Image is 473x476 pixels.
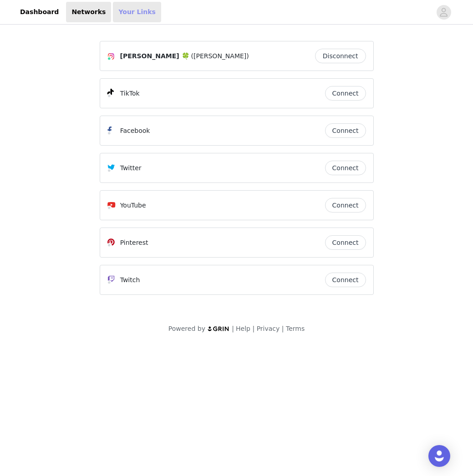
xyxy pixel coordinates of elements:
p: Twitch [120,275,140,285]
button: Connect [325,273,366,287]
p: Pinterest [120,238,148,248]
p: TikTok [120,89,140,98]
button: Connect [325,161,366,175]
a: Your Links [113,2,161,22]
button: Connect [325,198,366,213]
div: avatar [439,5,448,20]
span: Powered by [168,325,205,332]
a: Dashboard [15,2,64,22]
a: Networks [66,2,111,22]
button: Disconnect [315,49,366,63]
button: Connect [325,235,366,250]
span: | [232,325,234,332]
img: Instagram Icon [107,53,115,60]
span: ([PERSON_NAME]) [191,51,249,61]
span: | [252,325,254,332]
button: Connect [325,86,366,101]
a: Privacy [257,325,280,332]
a: Terms [286,325,305,332]
p: YouTube [120,201,146,210]
span: | [282,325,284,332]
a: Help [236,325,250,332]
p: Twitter [120,163,142,173]
span: [PERSON_NAME] 🍀 [120,51,189,61]
button: Connect [325,123,366,138]
p: Facebook [120,126,150,136]
div: Open Intercom Messenger [428,445,450,467]
img: logo [207,326,230,332]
